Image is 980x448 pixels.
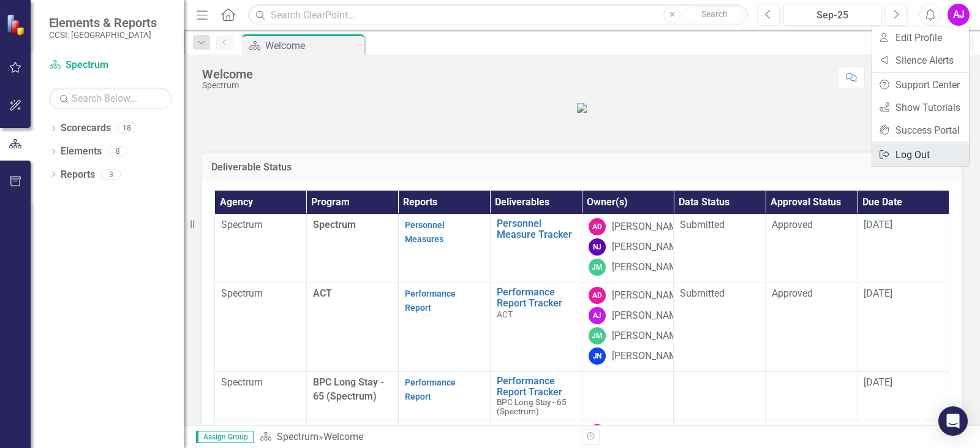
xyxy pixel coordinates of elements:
span: BPC Long Stay - 65 (Spectrum) [497,397,567,416]
img: Spectrum%20%201%20v2.JPG [577,103,587,113]
div: » [260,430,573,444]
td: Double-Click to Edit Right Click for Context Menu [490,215,582,283]
button: AJ [948,4,970,26]
td: Double-Click to Edit Right Click for Context Menu [490,283,582,372]
div: [PERSON_NAME] [612,309,685,323]
span: Assign Group [196,431,254,443]
span: Approved [772,287,813,299]
div: Sep-25 [788,8,877,23]
p: Spectrum [221,376,300,390]
span: Submitted [680,219,725,230]
td: Double-Click to Edit Right Click for Context Menu [490,372,582,420]
td: Double-Click to Edit [674,283,766,372]
a: Support Center [872,74,969,96]
div: Welcome [265,38,361,53]
span: Spectrum [313,219,356,230]
p: Spectrum [221,287,300,301]
div: NJ [589,238,606,256]
span: [DATE] [864,219,892,230]
a: Spectrum [49,58,171,72]
a: Spectrum [277,431,318,442]
h3: Deliverable Status [211,162,952,173]
a: Personnel Measure Tracker [497,218,576,240]
button: Sep-25 [783,4,881,26]
div: 18 [117,123,137,134]
div: 3 [101,169,121,180]
a: Performance Report [405,378,456,401]
div: [PERSON_NAME] [612,220,685,234]
span: [DATE] [864,376,892,388]
td: Double-Click to Edit [674,215,766,283]
img: ClearPoint Strategy [6,14,28,36]
a: Reports [61,168,95,182]
span: Approved [772,219,813,230]
input: Search ClearPoint... [248,4,748,26]
span: Submitted [680,287,725,299]
a: Performance Report Tracker [497,287,576,308]
div: [PERSON_NAME] [612,240,685,254]
a: Scorecards [61,121,111,135]
span: ACT [497,309,513,319]
span: BPC Long Stay - 65 (Spectrum) [313,376,384,402]
a: Elements [61,145,102,159]
small: CCSI: [GEOGRAPHIC_DATA] [49,30,157,40]
p: Spectrum [221,424,300,438]
div: Open Intercom Messenger [938,406,968,436]
div: JM [589,327,606,344]
td: Double-Click to Edit [766,215,858,283]
div: AD [589,424,606,441]
div: AD [589,287,606,304]
td: Double-Click to Edit [766,372,858,420]
td: Double-Click to Edit [766,283,858,372]
div: AJ [589,307,606,324]
a: Silence Alerts [872,49,969,72]
span: Search [701,9,728,19]
div: AD [589,218,606,235]
a: Success Portal [872,119,969,142]
p: Spectrum [221,218,300,232]
button: Search [684,6,745,23]
a: Show Tutorials [872,96,969,119]
div: 8 [108,146,127,157]
div: JM [589,259,606,276]
span: Elements & Reports [49,15,157,30]
td: Double-Click to Edit [674,372,766,420]
div: [PERSON_NAME] [612,329,685,343]
span: [DATE] [864,287,892,299]
div: Welcome [323,431,363,442]
div: Spectrum [202,81,253,90]
a: Performance Report Tracker [497,376,576,397]
div: [PERSON_NAME] [612,260,685,275]
a: Log Out [872,143,969,166]
div: JN [589,347,606,365]
div: [PERSON_NAME] [612,349,685,363]
a: Performance Report [405,289,456,313]
a: Performance Report Tracker [497,424,576,446]
a: Edit Profile [872,26,969,49]
span: ACT [313,287,332,299]
div: Welcome [202,67,253,81]
a: Personnel Measures [405,220,445,244]
div: [PERSON_NAME] [612,289,685,303]
span: [DATE] [864,425,892,436]
input: Search Below... [49,88,171,109]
